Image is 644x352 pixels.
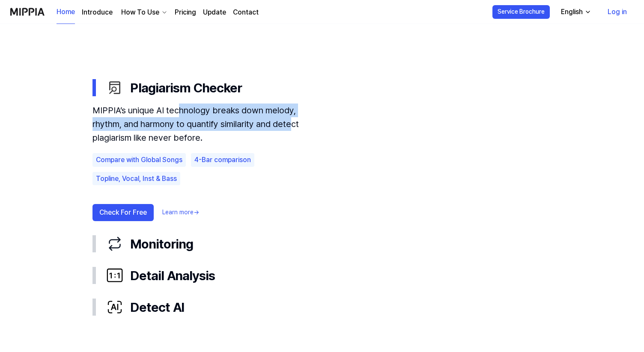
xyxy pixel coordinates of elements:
div: MIPPIA’s unique AI technology breaks down melody, rhythm, and harmony to quantify similarity and ... [92,104,324,145]
div: Plagiarism Checker [92,104,552,228]
button: Detect AI [92,291,552,323]
div: Plagiarism Checker [106,79,552,97]
div: Monitoring [106,235,552,253]
button: How To Use [119,7,168,18]
a: Pricing [175,7,196,18]
a: Home [57,0,75,24]
a: Learn more→ [162,208,199,217]
div: Compare with Global Songs [92,153,186,167]
button: Detail Analysis [92,260,552,291]
div: How To Use [119,7,161,18]
a: Contact [233,7,259,18]
button: Check For Free [92,204,154,221]
div: English [559,7,584,17]
button: Plagiarism Checker [92,72,552,104]
div: Detect AI [106,298,552,316]
a: Introduce [82,7,113,18]
button: English [554,3,596,21]
div: Topline, Vocal, Inst & Bass [92,172,180,186]
button: Monitoring [92,228,552,260]
a: Update [203,7,226,18]
div: Detail Analysis [106,266,552,284]
button: Service Brochure [492,5,550,19]
div: 4-Bar comparison [191,153,254,167]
